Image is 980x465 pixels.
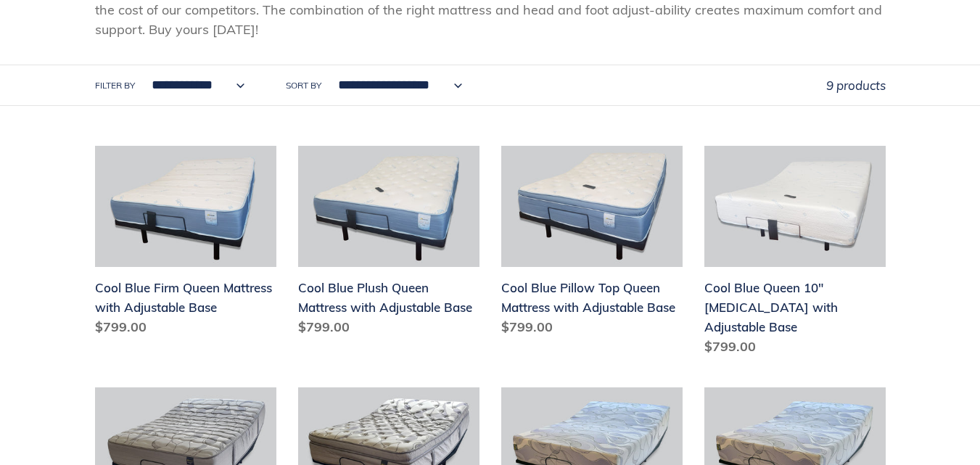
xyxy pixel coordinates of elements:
[286,79,321,92] label: Sort by
[95,146,276,342] a: Cool Blue Firm Queen Mattress with Adjustable Base
[298,146,479,342] a: Cool Blue Plush Queen Mattress with Adjustable Base
[826,78,886,93] span: 9 products
[95,79,135,92] label: Filter by
[704,146,886,362] a: Cool Blue Queen 10" Memory Foam with Adjustable Base
[501,146,683,342] a: Cool Blue Pillow Top Queen Mattress with Adjustable Base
